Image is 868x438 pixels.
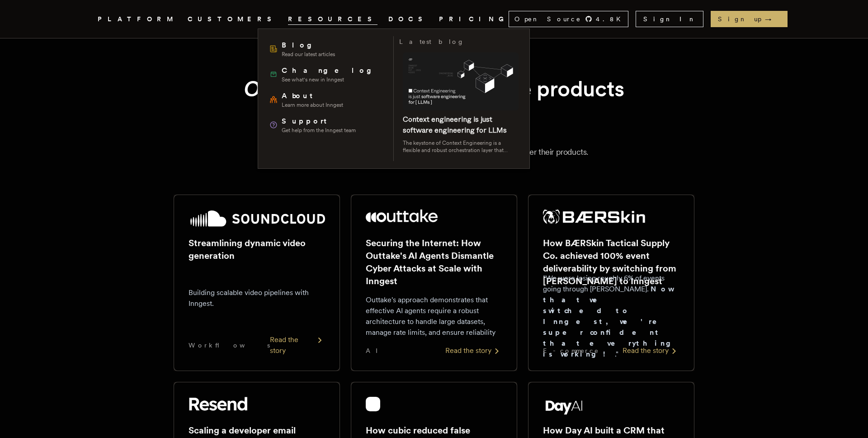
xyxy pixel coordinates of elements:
div: Read the story [270,334,325,356]
span: Changelog [282,65,378,76]
a: Outtake logoSecuring the Internet: How Outtake's AI Agents Dismantle Cyber Attacks at Scale with ... [351,195,517,371]
a: AboutLearn more about Inngest [265,87,388,112]
span: Read our latest articles [282,51,335,58]
a: SoundCloud logoStreamlining dynamic video generationBuilding scalable video pipelines with Innges... [174,195,340,371]
span: About [282,90,343,101]
img: cubic [366,397,380,411]
a: BÆRSkin Tactical Supply Co. logoHow BÆRSkin Tactical Supply Co. achieved 100% event deliverabilit... [528,195,694,371]
h2: Streamlining dynamic video generation [189,237,325,262]
span: → [765,14,780,24]
p: Outtake's approach demonstrates that effective AI agents require a robust architecture to handle ... [366,295,502,338]
span: E-commerce [543,346,599,355]
h2: How BÆRSkin Tactical Supply Co. achieved 100% event deliverability by switching from [PERSON_NAME... [543,237,679,287]
a: ChangelogSee what's new in Inngest [265,62,388,87]
strong: Now that we switched to Inngest, we're super confident that everything is working! [543,285,678,358]
span: 4.8 K [596,14,626,24]
a: CUSTOMERS [188,14,277,25]
span: Learn more about Inngest [282,101,343,109]
a: Sign up [711,11,788,27]
p: Building scalable video pipelines with Inngest. [189,287,325,309]
h2: Securing the Internet: How Outtake's AI Agents Dismantle Cyber Attacks at Scale with Inngest [366,237,502,287]
img: BÆRSkin Tactical Supply Co. [543,209,645,224]
span: Workflows [189,341,270,350]
p: "We were losing roughly 6% of events going through [PERSON_NAME]. ." [543,273,679,360]
div: Read the story [445,345,502,356]
img: Outtake [366,209,438,222]
button: RESOURCES [288,14,377,25]
button: PLATFORM [98,14,177,25]
a: DOCS [388,14,428,25]
div: Read the story [623,345,679,356]
span: Open Source [514,14,581,24]
p: From startups to public companies, our customers chose Inngest to power their products. [108,146,759,158]
a: Context engineering is just software engineering for LLMs [403,115,507,134]
img: Day AI [543,397,585,415]
span: Get help from the Inngest team [282,127,356,134]
a: Sign In [636,11,703,27]
img: SoundCloud [189,209,325,228]
a: PRICING [439,14,509,25]
span: See what's new in Inngest [282,76,378,83]
h1: customers deliver reliable products for customers [195,75,673,131]
span: AI [366,346,386,355]
span: Support [282,116,356,127]
h3: Latest blog [399,36,464,47]
img: Resend [189,397,247,411]
em: Our [244,76,280,102]
a: SupportGet help from the Inngest team [265,112,388,138]
span: Blog [282,40,335,51]
a: BlogRead our latest articles [265,36,388,62]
